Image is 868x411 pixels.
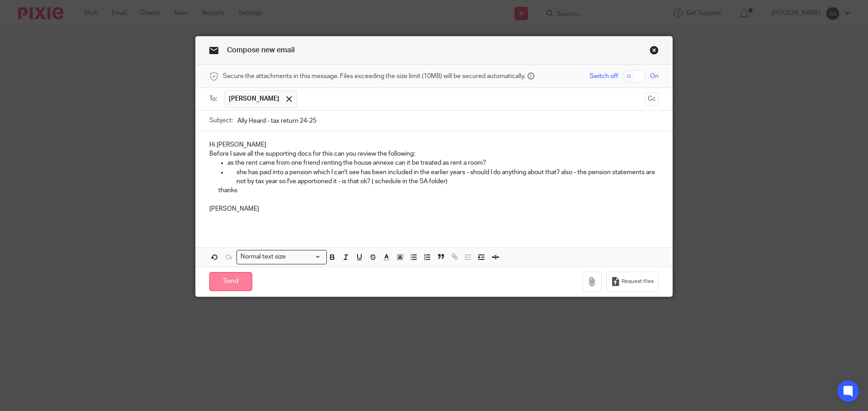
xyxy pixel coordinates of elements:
[289,252,321,262] input: Search for option
[209,272,252,291] input: Send
[590,72,618,81] span: Switch off
[209,149,659,158] p: Before I save all the supporting docs for this can you review the following:
[218,186,659,195] p: thanks
[229,94,279,103] span: [PERSON_NAME]
[645,92,659,106] button: Cc
[227,46,295,54] span: Compose new email
[209,116,233,125] label: Subject:
[239,252,288,262] span: Normal text size
[650,72,659,81] span: On
[622,278,654,285] span: Request files
[236,168,659,186] p: she has paid into a pension which I can't see has been included in the earlier years - should I d...
[209,94,219,103] label: To:
[236,250,327,264] div: Search for option
[223,72,525,81] span: Secure the attachments in this message. Files exceeding the size limit (10MB) will be secured aut...
[650,46,659,58] a: Close this dialog window
[209,140,659,149] p: Hi [PERSON_NAME]
[227,158,659,167] p: as the rent came from one friend renting the house annexe can it be treated as rent a room?
[209,204,659,213] p: [PERSON_NAME]
[606,272,659,292] button: Request files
